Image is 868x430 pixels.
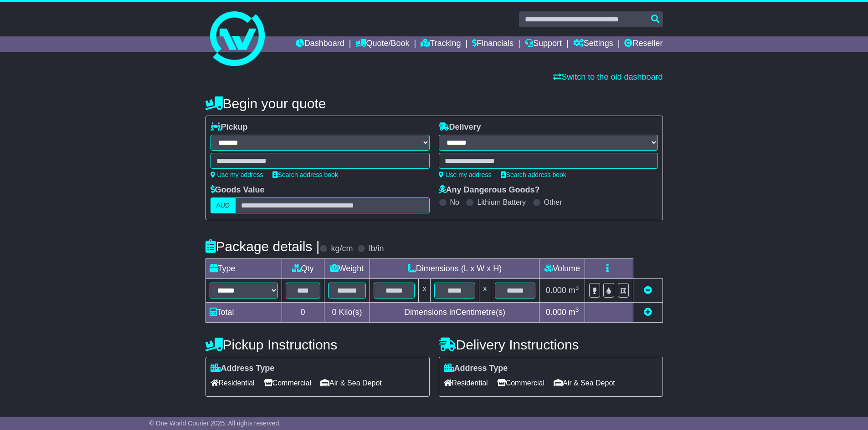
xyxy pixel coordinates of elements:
[320,376,382,390] span: Air & Sea Depot
[149,420,281,427] span: © One World Courier 2025. All rights reserved.
[324,259,370,279] td: Weight
[501,171,566,178] a: Search address book
[539,259,585,279] td: Volume
[525,36,562,52] a: Support
[419,279,431,303] td: x
[497,376,544,390] span: Commercial
[444,376,488,390] span: Residential
[624,36,663,52] a: Reseller
[205,303,282,323] td: Total
[575,284,579,291] sup: 3
[211,122,248,132] label: Pickup
[644,286,652,295] a: Remove this item
[370,259,539,279] td: Dimensions (L x W x H)
[355,36,409,52] a: Quote/Book
[331,244,353,254] label: kg/cm
[472,36,514,52] a: Financials
[573,36,613,52] a: Settings
[332,308,336,317] span: 0
[544,198,562,207] label: Other
[575,306,579,313] sup: 3
[444,364,508,374] label: Address Type
[569,286,579,295] span: m
[439,122,481,132] label: Delivery
[211,185,265,195] label: Goods Value
[324,303,370,323] td: Kilo(s)
[439,185,540,195] label: Any Dangerous Goods?
[211,171,263,178] a: Use my address
[439,171,492,178] a: Use my address
[205,96,663,111] h4: Begin your quote
[370,303,539,323] td: Dimensions in Centimetre(s)
[282,303,324,323] td: 0
[205,259,282,279] td: Type
[296,36,344,52] a: Dashboard
[477,198,526,207] label: Lithium Battery
[264,376,311,390] span: Commercial
[282,259,324,279] td: Qty
[553,72,663,81] a: Switch to the old dashboard
[644,308,652,317] a: Add new item
[569,308,579,317] span: m
[211,376,255,390] span: Residential
[546,308,566,317] span: 0.000
[546,286,566,295] span: 0.000
[211,364,275,374] label: Address Type
[450,198,459,207] label: No
[421,36,461,52] a: Tracking
[205,337,430,352] h4: Pickup Instructions
[211,197,236,213] label: AUD
[205,239,320,254] h4: Package details |
[439,337,663,352] h4: Delivery Instructions
[554,376,615,390] span: Air & Sea Depot
[479,279,491,303] td: x
[272,171,338,178] a: Search address book
[369,244,384,254] label: lb/in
